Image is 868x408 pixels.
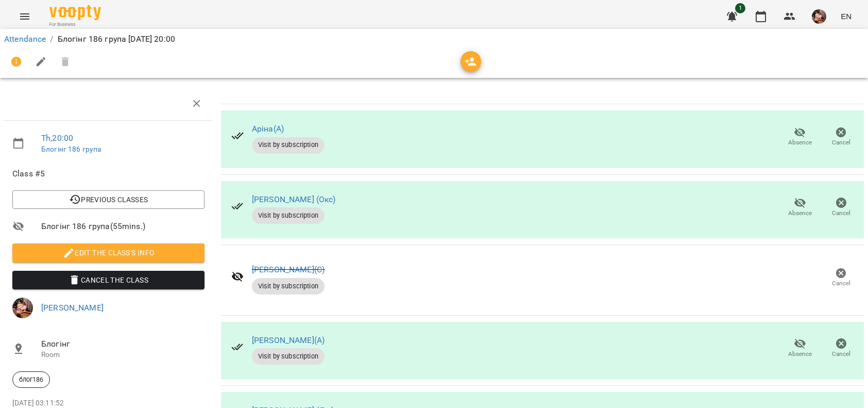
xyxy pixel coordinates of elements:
span: Cancel the class [21,274,196,286]
span: Absence [788,209,812,218]
span: Visit by subscription [252,282,325,291]
a: Attendance [4,34,46,44]
a: [PERSON_NAME] (Окс) [252,194,336,204]
button: Menu [12,4,37,29]
a: Th , 20:00 [41,133,73,143]
button: Previous Classes [12,190,205,209]
a: Блогінг 186 група [41,145,101,153]
span: Edit the class's Info [21,247,196,259]
span: Visit by subscription [252,140,325,150]
p: Блогінг 186 група [DATE] 20:00 [58,33,175,45]
span: EN [841,11,852,22]
nav: breadcrumb [4,33,864,45]
span: For Business [49,21,101,28]
img: 2a048b25d2e557de8b1a299ceab23d88.jpg [12,298,33,318]
span: Visit by subscription [252,352,325,361]
li: / [50,33,53,45]
span: Visit by subscription [252,211,325,220]
button: Cancel the class [12,271,205,289]
span: Class #5 [12,168,205,180]
span: Cancel [832,138,850,147]
p: Room [41,350,205,360]
button: EN [837,7,856,26]
button: Absence [779,334,821,363]
div: блог186 [12,371,50,388]
img: Voopty Logo [49,5,101,20]
button: Edit the class's Info [12,243,205,262]
a: Аріна(А) [252,124,284,134]
span: Блогінг [41,338,205,350]
span: Absence [788,350,812,358]
span: Absence [788,138,812,147]
button: Absence [779,123,821,152]
span: Previous Classes [21,193,196,206]
span: 1 [735,3,745,13]
button: Absence [779,193,821,222]
img: 2a048b25d2e557de8b1a299ceab23d88.jpg [812,9,826,24]
a: [PERSON_NAME] [41,303,104,313]
button: Cancel [821,334,862,363]
button: Cancel [821,123,862,152]
span: Cancel [832,350,850,358]
span: Cancel [832,279,850,288]
button: Cancel [821,193,862,222]
a: [PERSON_NAME](А) [252,335,325,345]
button: Cancel [821,264,862,292]
span: Блогінг 186 група ( 55 mins. ) [41,220,205,233]
span: Cancel [832,209,850,218]
span: блог186 [13,375,49,384]
a: [PERSON_NAME](С) [252,265,325,274]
